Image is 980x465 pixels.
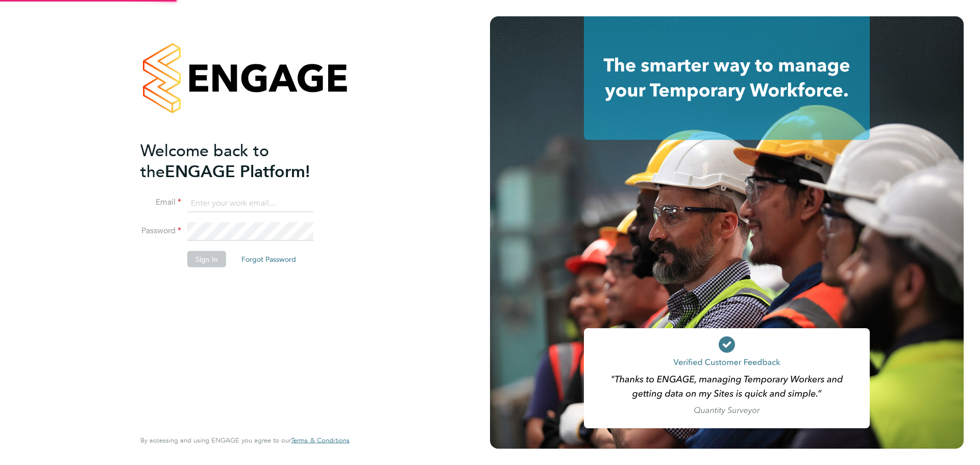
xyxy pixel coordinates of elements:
span: Welcome back to the [140,140,269,181]
button: Forgot Password [233,251,304,267]
a: Terms & Conditions [291,436,350,445]
button: Sign In [187,251,226,267]
label: Password [140,226,181,236]
h2: ENGAGE Platform! [140,140,339,182]
span: By accessing and using ENGAGE you agree to our [140,436,350,445]
span: Terms & Conditions [291,436,350,445]
input: Enter your work email... [187,194,313,212]
label: Email [140,197,181,208]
